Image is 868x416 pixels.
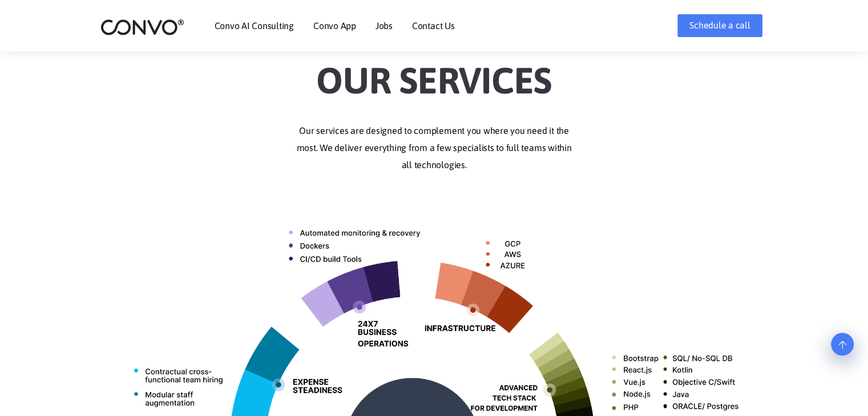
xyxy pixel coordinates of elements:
[313,21,356,30] a: Convo App
[118,42,751,105] h2: Our Services
[100,18,184,36] img: logo_2.png
[118,123,751,174] p: Our services are designed to complement you where you need it the most. We deliver everything fro...
[215,21,294,30] a: Convo AI Consulting
[376,21,393,30] a: Jobs
[412,21,455,30] a: Contact Us
[677,14,762,37] a: Schedule a call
